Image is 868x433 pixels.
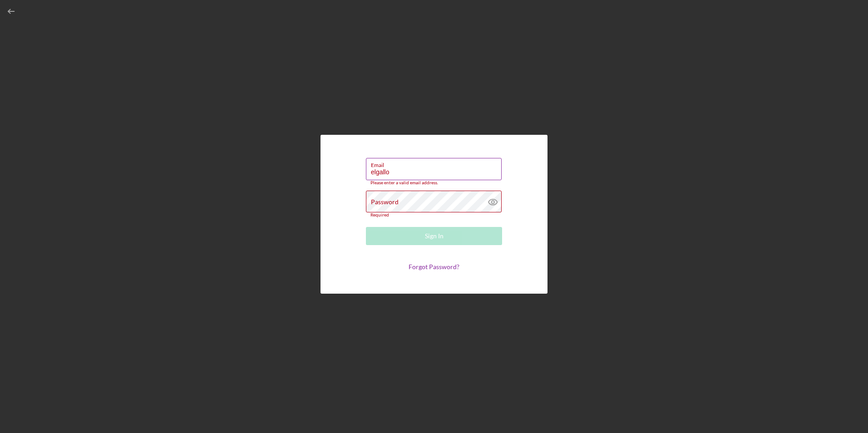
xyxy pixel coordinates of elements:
div: Required [366,212,502,218]
div: Please enter a valid email address. [366,180,502,186]
div: Sign In [425,227,444,245]
label: Password [371,198,399,206]
label: Email [371,158,502,168]
a: Forgot Password? [409,263,459,271]
button: Sign In [366,227,502,245]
